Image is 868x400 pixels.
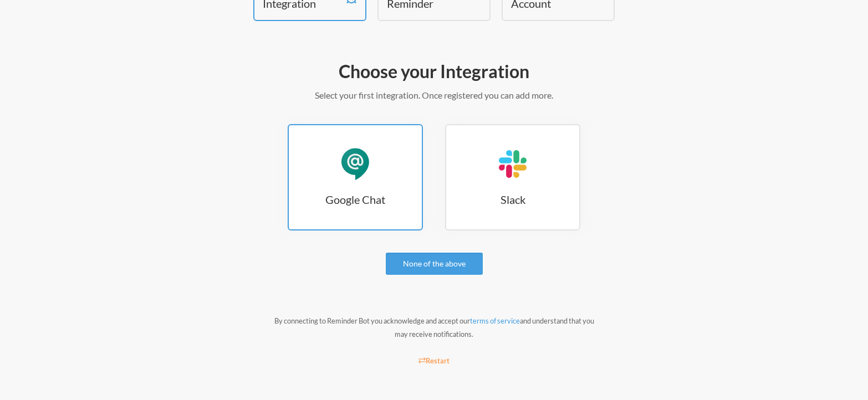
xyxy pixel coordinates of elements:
a: None of the above [386,253,483,275]
p: Select your first integration. Once registered you can add more. [113,89,755,102]
small: Restart [418,356,450,365]
h3: Slack [446,192,579,207]
small: By connecting to Reminder Bot you acknowledge and accept our and understand that you may receive ... [274,316,594,339]
h3: Google Chat [289,192,422,207]
h2: Choose your Integration [113,60,755,83]
a: terms of service [470,316,520,325]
